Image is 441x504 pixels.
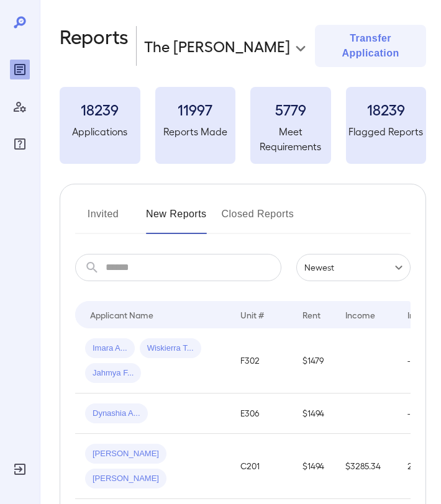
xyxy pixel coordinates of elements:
[346,124,427,139] h5: Flagged Reports
[146,204,207,234] button: New Reports
[10,60,30,79] div: Reports
[230,394,293,434] td: E306
[140,343,201,354] span: Wiskierra T...
[250,124,331,154] h5: Meet Requirements
[10,134,30,154] div: FAQ
[85,448,166,460] span: [PERSON_NAME]
[90,307,153,322] div: Applicant Name
[293,434,335,499] td: $1494
[75,204,131,234] button: Invited
[60,99,140,119] h3: 18239
[335,434,398,499] td: $3285.34
[60,124,140,139] h5: Applications
[222,204,294,234] button: Closed Reports
[240,307,264,322] div: Unit #
[144,36,290,56] p: The [PERSON_NAME]
[85,408,148,420] span: Dynashia A...
[10,459,30,479] div: Log Out
[60,25,129,67] h2: Reports
[345,307,375,322] div: Income
[60,87,426,164] summary: 18239Applications11997Reports Made5779Meet Requirements18239Flagged Reports
[155,124,236,139] h5: Reports Made
[155,99,236,119] h3: 11997
[293,394,335,434] td: $1494
[302,307,322,322] div: Rent
[230,328,293,394] td: F302
[293,328,335,394] td: $1479
[250,99,331,119] h3: 5779
[10,97,30,117] div: Manage Users
[315,25,426,67] button: Transfer Application
[346,99,427,119] h3: 18239
[296,254,411,281] div: Newest
[85,473,166,485] span: [PERSON_NAME]
[85,367,141,379] span: Jahmya F...
[85,343,135,354] span: Imara A...
[230,434,293,499] td: C201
